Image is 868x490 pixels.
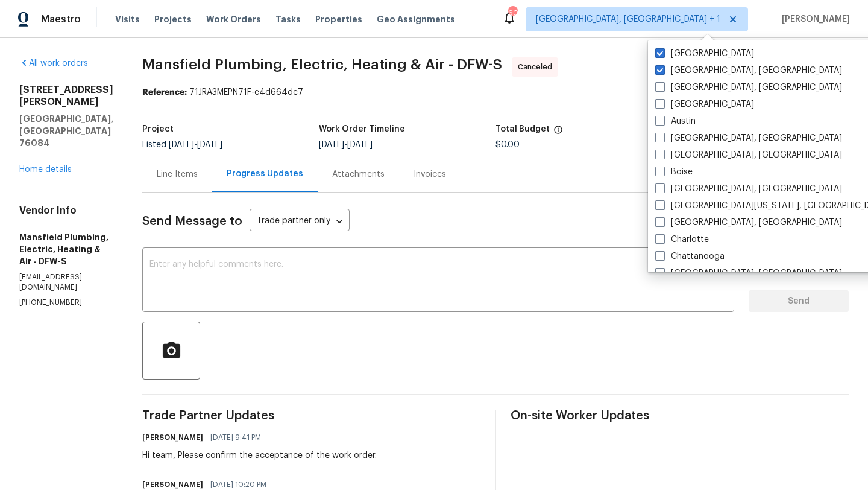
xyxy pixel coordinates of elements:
[275,15,301,24] span: Tasks
[19,297,113,308] p: [PHONE_NUMBER]
[655,183,842,195] label: [GEOGRAPHIC_DATA], [GEOGRAPHIC_DATA]
[19,165,72,174] a: Home details
[19,272,113,293] p: [EMAIL_ADDRESS][DOMAIN_NAME]
[169,141,194,149] span: [DATE]
[536,13,720,25] span: [GEOGRAPHIC_DATA], [GEOGRAPHIC_DATA] + 1
[227,168,303,180] div: Progress Updates
[250,212,350,232] div: Trade partner only
[511,410,849,422] span: On-site Worker Updates
[142,141,222,149] span: Listed
[414,168,446,180] div: Invoices
[655,81,842,94] label: [GEOGRAPHIC_DATA], [GEOGRAPHIC_DATA]
[210,431,261,444] span: [DATE] 9:41 PM
[142,410,480,422] span: Trade Partner Updates
[319,141,373,149] span: -
[655,267,842,279] label: [GEOGRAPHIC_DATA], [GEOGRAPHIC_DATA]
[19,205,113,217] h4: Vendor Info
[169,141,222,149] span: -
[553,125,563,141] span: The total cost of line items that have been proposed by Opendoor. This sum includes line items th...
[518,61,557,73] span: Canceled
[377,13,455,25] span: Geo Assignments
[315,13,362,25] span: Properties
[655,48,754,60] label: [GEOGRAPHIC_DATA]
[347,141,373,149] span: [DATE]
[495,125,550,133] h5: Total Budget
[142,88,187,97] b: Reference:
[508,7,517,19] div: 60
[41,13,81,25] span: Maestro
[655,217,842,229] label: [GEOGRAPHIC_DATA], [GEOGRAPHIC_DATA]
[332,168,385,180] div: Attachments
[655,132,842,144] label: [GEOGRAPHIC_DATA], [GEOGRAPHIC_DATA]
[157,168,198,180] div: Line Items
[142,450,377,462] div: Hi team, Please confirm the acceptance of the work order.
[115,13,140,25] span: Visits
[19,84,113,108] h2: [STREET_ADDRESS][PERSON_NAME]
[655,149,842,161] label: [GEOGRAPHIC_DATA], [GEOGRAPHIC_DATA]
[655,234,709,246] label: Charlotte
[319,125,405,133] h5: Work Order Timeline
[655,166,693,178] label: Boise
[655,250,725,262] label: Chattanooga
[142,125,174,133] h5: Project
[154,13,192,25] span: Projects
[142,431,203,444] h6: [PERSON_NAME]
[19,113,113,149] h5: [GEOGRAPHIC_DATA], [GEOGRAPHIC_DATA] 76084
[19,231,113,267] h5: Mansfield Plumbing, Electric, Heating & Air - DFW-S
[655,65,842,77] label: [GEOGRAPHIC_DATA], [GEOGRAPHIC_DATA]
[206,13,261,25] span: Work Orders
[319,141,344,149] span: [DATE]
[142,57,502,72] span: Mansfield Plumbing, Electric, Heating & Air - DFW-S
[655,98,754,110] label: [GEOGRAPHIC_DATA]
[142,215,242,227] span: Send Message to
[19,59,88,68] a: All work orders
[655,115,696,127] label: Austin
[777,13,850,25] span: [PERSON_NAME]
[197,141,222,149] span: [DATE]
[495,141,520,149] span: $0.00
[142,86,849,98] div: 71JRA3MEPN71F-e4d664de7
